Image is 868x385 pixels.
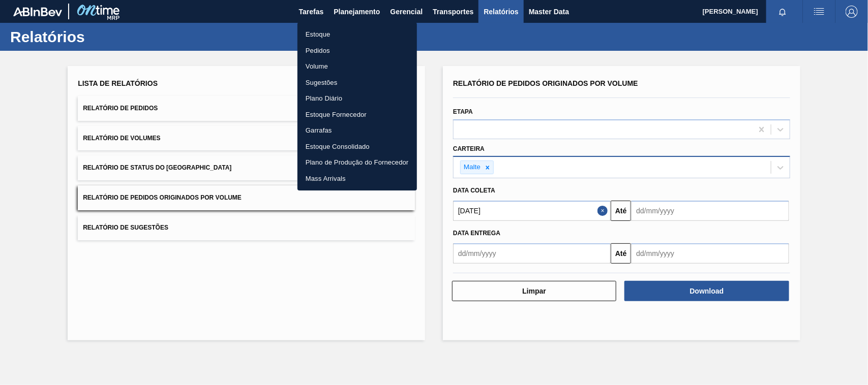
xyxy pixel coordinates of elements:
a: Pedidos [297,43,417,59]
a: Estoque Consolidado [297,139,417,155]
a: Garrafas [297,122,417,139]
a: Mass Arrivals [297,171,417,187]
a: Estoque [297,26,417,43]
a: Plano Diário [297,90,417,107]
a: Volume [297,58,417,75]
a: Sugestões [297,75,417,91]
a: Plano de Produção do Fornecedor [297,154,417,171]
a: Estoque Fornecedor [297,107,417,123]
